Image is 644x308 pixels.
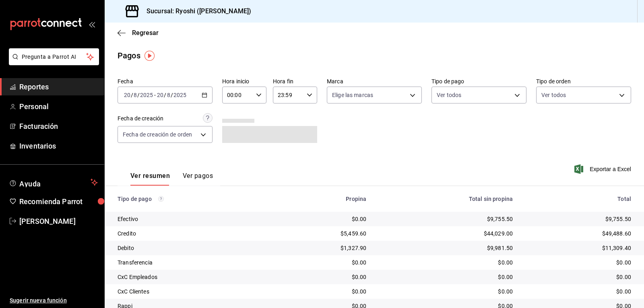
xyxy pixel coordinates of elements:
[379,244,513,252] div: $9,981.50
[437,91,461,99] span: Ver todos
[536,79,631,84] label: Tipo de orden
[280,196,367,202] div: Propina
[379,196,513,202] div: Total sin propina
[118,258,267,267] div: Transferencia
[118,50,140,62] div: Pagos
[332,91,373,99] span: Elige las marcas
[379,273,513,281] div: $0.00
[154,92,156,98] span: -
[130,172,213,186] div: navigation tabs
[118,229,267,238] div: Credito
[130,172,170,186] button: Ver resumen
[526,215,631,223] div: $9,755.50
[167,92,171,98] input: --
[118,273,267,281] div: CxC Empleados
[19,81,98,92] span: Reportes
[118,79,213,84] label: Fecha
[164,92,166,98] span: /
[222,79,266,84] label: Hora inicio
[118,215,267,223] div: Efectivo
[6,58,99,67] a: Pregunta a Parrot AI
[22,53,87,61] span: Pregunta a Parrot AI
[526,244,631,252] div: $11,309.40
[379,287,513,296] div: $0.00
[526,273,631,281] div: $0.00
[123,130,192,138] span: Fecha de creación de orden
[183,172,213,186] button: Ver pagos
[280,229,367,238] div: $5,459.60
[526,196,631,202] div: Total
[19,216,98,227] span: [PERSON_NAME]
[526,287,631,296] div: $0.00
[118,287,267,296] div: CxC Clientes
[144,51,155,61] img: Tooltip marker
[118,196,267,202] div: Tipo de pago
[89,21,95,27] button: open_drawer_menu
[10,296,98,305] span: Sugerir nueva función
[526,229,631,238] div: $49,488.60
[576,164,631,174] button: Exportar a Excel
[379,215,513,223] div: $9,755.50
[379,258,513,267] div: $0.00
[273,79,317,84] label: Hora fin
[280,273,367,281] div: $0.00
[19,141,98,151] span: Inventarios
[280,215,367,223] div: $0.00
[541,91,566,99] span: Ver todos
[19,101,98,112] span: Personal
[379,229,513,238] div: $44,029.00
[280,258,367,267] div: $0.00
[140,92,153,98] input: ----
[327,79,422,84] label: Marca
[118,29,159,37] button: Regresar
[124,92,131,98] input: --
[118,114,163,123] div: Fecha de creación
[158,196,164,202] svg: Los pagos realizados con Pay y otras terminales son montos brutos.
[280,244,367,252] div: $1,327.90
[171,92,173,98] span: /
[140,6,251,16] h3: Sucursal: Ryoshi ([PERSON_NAME])
[9,48,99,65] button: Pregunta a Parrot AI
[132,29,159,37] span: Regresar
[133,92,137,98] input: --
[118,244,267,252] div: Debito
[19,178,87,187] span: Ayuda
[19,121,98,132] span: Facturación
[157,92,164,98] input: --
[19,196,98,207] span: Recomienda Parrot
[131,92,133,98] span: /
[526,258,631,267] div: $0.00
[137,92,140,98] span: /
[280,287,367,296] div: $0.00
[173,92,187,98] input: ----
[431,79,526,84] label: Tipo de pago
